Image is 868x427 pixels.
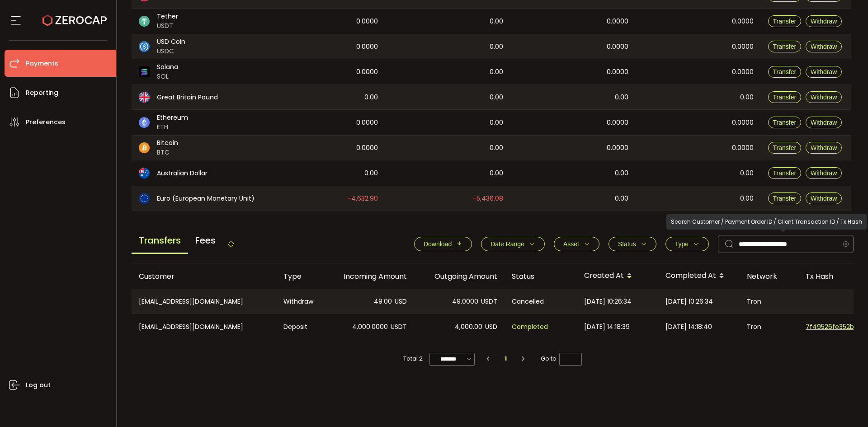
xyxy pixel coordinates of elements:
[607,143,628,153] span: 0.0000
[139,66,150,77] img: sol_portfolio.png
[563,240,579,248] span: Asset
[132,289,276,314] div: [EMAIL_ADDRESS][DOMAIN_NAME]
[157,93,218,102] span: Great Britain Pound
[490,42,503,52] span: 0.00
[554,237,599,251] button: Asset
[424,240,452,248] span: Download
[773,68,797,75] span: Transfer
[26,116,66,129] span: Preferences
[806,41,842,52] button: Withdraw
[768,41,802,52] button: Transfer
[823,384,868,427] iframe: Chat Widget
[811,169,837,177] span: Withdraw
[773,144,797,151] span: Transfer
[414,271,505,282] div: Outgoing Amount
[806,192,842,204] button: Withdraw
[491,240,524,248] span: Date Range
[356,67,378,77] span: 0.0000
[512,322,548,332] span: Completed
[452,296,478,307] span: 49.0000
[157,12,178,21] span: Tether
[773,169,797,177] span: Transfer
[732,143,754,153] span: 0.0000
[607,16,628,27] span: 0.0000
[485,322,497,332] span: USD
[157,113,188,122] span: Ethereum
[740,314,798,339] div: Tron
[132,314,276,339] div: [EMAIL_ADDRESS][DOMAIN_NAME]
[665,296,713,307] span: [DATE] 10:26:34
[584,322,630,332] span: [DATE] 14:18:39
[773,43,797,50] span: Transfer
[609,237,656,251] button: Status
[732,16,754,27] span: 0.0000
[615,92,628,103] span: 0.00
[773,18,797,25] span: Transfer
[157,21,178,31] span: USDT
[490,117,503,128] span: 0.00
[352,322,388,332] span: 4,000.0000
[364,168,378,178] span: 0.00
[768,91,802,103] button: Transfer
[498,352,514,365] li: 1
[490,92,503,103] span: 0.00
[132,228,188,254] span: Transfers
[675,240,689,248] span: Type
[806,66,842,78] button: Withdraw
[740,289,798,314] div: Tron
[132,271,276,282] div: Customer
[811,94,837,101] span: Withdraw
[364,92,378,103] span: 0.00
[356,143,378,153] span: 0.0000
[806,117,842,128] button: Withdraw
[773,94,797,101] span: Transfer
[811,68,837,75] span: Withdraw
[577,268,658,284] div: Created At
[157,37,185,47] span: USD Coin
[139,117,150,128] img: eth_portfolio.svg
[157,194,255,203] span: Euro (European Monetary Unit)
[607,67,628,77] span: 0.0000
[356,117,378,128] span: 0.0000
[481,237,545,251] button: Date Range
[490,16,503,27] span: 0.00
[768,142,802,154] button: Transfer
[356,42,378,52] span: 0.0000
[276,289,324,314] div: Withdraw
[26,86,58,99] span: Reporting
[473,193,503,204] span: -5,436.08
[391,322,407,332] span: USDT
[139,193,150,204] img: eur_portfolio.svg
[665,237,709,251] button: Type
[157,122,188,132] span: ETH
[139,142,150,153] img: btc_portfolio.svg
[188,228,223,253] span: Fees
[732,42,754,52] span: 0.0000
[26,379,51,392] span: Log out
[139,168,150,178] img: aud_portfolio.svg
[740,92,754,103] span: 0.00
[806,167,842,179] button: Withdraw
[806,142,842,154] button: Withdraw
[157,72,178,81] span: SOL
[768,66,802,78] button: Transfer
[157,148,178,157] span: BTC
[490,143,503,153] span: 0.00
[157,169,208,178] span: Australian Dollar
[806,15,842,27] button: Withdraw
[584,296,632,307] span: [DATE] 10:26:34
[490,168,503,178] span: 0.00
[139,92,150,103] img: gbp_portfolio.svg
[615,193,628,204] span: 0.00
[157,47,185,56] span: USDC
[276,314,324,339] div: Deposit
[490,67,503,77] span: 0.00
[740,168,754,178] span: 0.00
[139,41,150,52] img: usdc_portfolio.svg
[607,117,628,128] span: 0.0000
[618,240,636,248] span: Status
[481,296,497,307] span: USDT
[607,42,628,52] span: 0.0000
[541,352,582,365] span: Go to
